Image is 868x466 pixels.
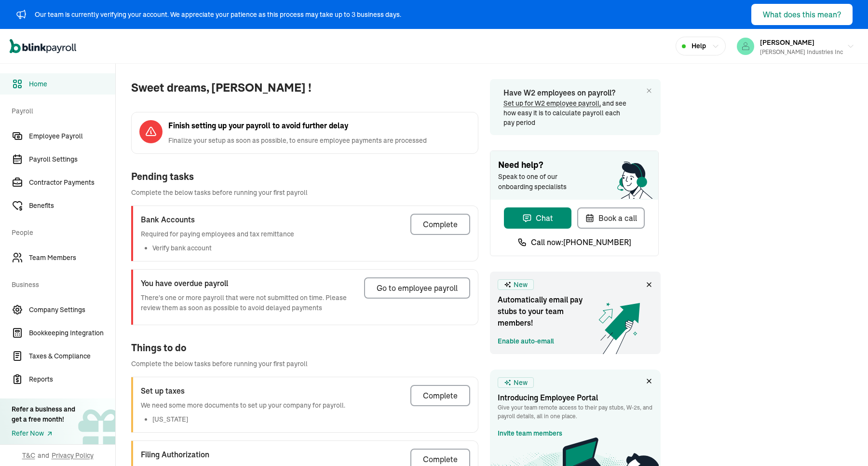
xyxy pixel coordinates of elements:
span: Reports [29,374,115,384]
span: Complete the below tasks before running your first payroll [131,359,478,369]
a: Invite team members [498,428,562,439]
button: Complete [410,214,470,235]
span: Complete the below tasks before running your first payroll [131,188,478,198]
h3: Bank Accounts [141,214,294,225]
div: Complete [423,453,458,465]
span: Business [12,270,109,297]
span: Taxes & Compliance [29,351,115,361]
span: Sweet dreams, [PERSON_NAME] ! [131,79,478,96]
button: [PERSON_NAME][PERSON_NAME] Industries Inc [733,34,858,58]
p: There's one or more payroll that were not submitted on time. Please review them as soon as possib... [141,293,356,313]
nav: Global [10,32,76,60]
span: Have W2 employees on payroll? [503,87,615,98]
button: Chat [504,207,571,229]
li: Verify bank account [152,243,294,253]
h3: You have overdue payroll [141,277,356,289]
span: [PERSON_NAME] [760,38,814,47]
div: Complete [423,219,458,230]
span: Finish setting up your payroll to avoid further delay [168,120,427,132]
span: Speak to one of our onboarding specialists [498,172,580,192]
span: Payroll [12,96,109,123]
span: New [514,280,528,290]
span: People [12,218,109,245]
button: What does this mean? [751,4,853,25]
span: Benefits [29,201,115,211]
span: Need help? [498,159,651,172]
a: Enable auto-email [498,336,554,346]
button: Go to employee payroll [364,277,470,299]
p: Required for paying employees and tax remittance [141,229,294,239]
div: Things to do [131,341,478,355]
span: T&C [22,451,35,460]
span: Call now: [PHONE_NUMBER] [531,236,631,248]
div: Go to employee payroll [377,282,458,294]
button: Complete [410,385,470,406]
div: Complete [423,390,458,401]
h3: Set up taxes [141,385,345,397]
span: Bookkeeping Integration [29,328,115,338]
li: [US_STATE] [152,414,345,425]
p: We need some more documents to set up your company for payroll. [141,400,345,411]
iframe: Chat Widget [708,362,868,466]
div: Pending tasks [131,169,478,184]
button: Book a call [577,207,645,229]
span: Contractor Payments [29,178,115,188]
span: Finalize your setup as soon as possible, to ensure employee payments are processed [168,136,427,146]
div: [PERSON_NAME] Industries Inc [760,48,843,56]
span: Privacy Policy [52,451,94,460]
div: What does this mean? [763,9,841,20]
span: Payroll Settings [29,154,115,164]
button: Help [676,37,726,55]
span: New [514,378,528,388]
span: Help [692,41,706,51]
div: Refer a business and get a free month! [12,404,75,425]
p: and see how easy it is to calculate payroll each pay period [503,98,632,127]
span: Automatically email pay stubs to your team members! [498,294,594,329]
h3: Introducing Employee Portal [498,392,653,403]
h3: Filing Authorization [141,449,311,460]
span: Company Settings [29,305,115,315]
span: Home [29,79,115,89]
div: Book a call [585,212,637,224]
div: Our team is currently verifying your account. We appreciate your patience as this process may tak... [35,10,401,20]
a: Set up for W2 employee payroll, [503,99,601,108]
div: Chat [522,212,553,224]
span: Employee Payroll [29,131,115,141]
p: Give your team remote access to their pay stubs, W‑2s, and payroll details, all in one place. [498,403,653,421]
span: Team Members [29,253,115,263]
a: Refer Now [12,428,75,439]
